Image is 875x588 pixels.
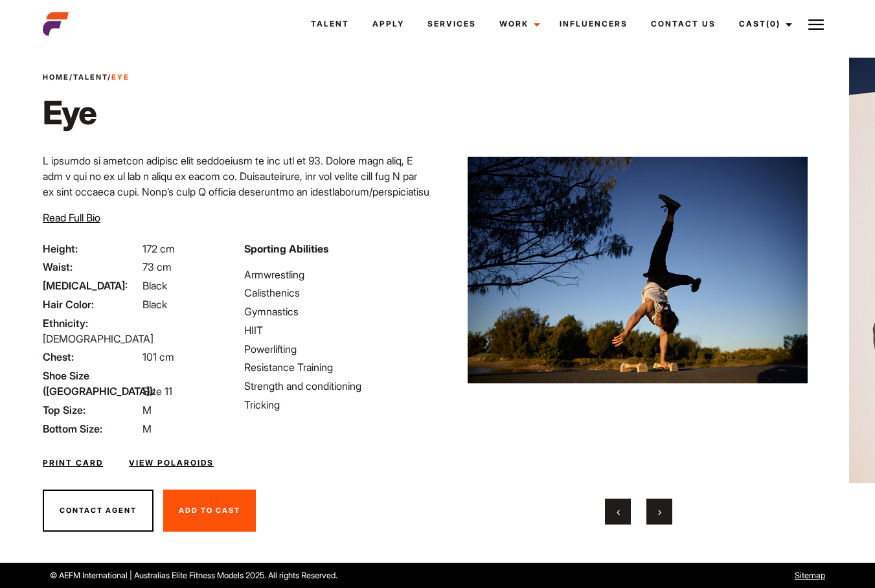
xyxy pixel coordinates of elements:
[111,73,130,82] strong: Eye
[43,93,130,132] h1: Eye
[244,304,430,319] li: Gymnastics
[43,457,103,469] a: Print Card
[43,349,140,365] span: Chest:
[129,457,214,469] a: View Polaroids
[727,6,800,41] a: Cast(0)
[244,242,328,255] strong: Sporting Abilities
[50,569,495,582] p: © AEFM International | Australias Elite Fitness Models 2025. All rights Reserved.
[548,6,639,41] a: Influencers
[142,403,152,416] span: M
[43,153,429,386] p: L ipsumdo si ametcon adipisc elit seddoeiusm te inc utl et 93. Dolore magn aliq, E adm v qui no e...
[244,267,430,282] li: Armwrestling
[179,506,240,515] span: Add To Cast
[658,505,661,518] span: Next
[142,242,175,255] span: 172 cm
[244,285,430,300] li: Calisthenics
[766,19,780,28] span: (0)
[43,73,69,82] a: Home
[244,322,430,338] li: HIIT
[142,279,167,292] span: Black
[808,17,824,32] img: Burger icon
[142,260,172,273] span: 73 cm
[43,210,100,225] button: Read Full Bio
[488,6,548,41] a: Work
[299,6,361,41] a: Talent
[43,332,153,345] span: [DEMOGRAPHIC_DATA]
[163,490,256,532] button: Add To Cast
[639,6,727,41] a: Contact Us
[43,402,140,418] span: Top Size:
[416,6,488,41] a: Services
[43,490,153,532] button: Contact Agent
[43,72,130,83] span: / /
[73,73,108,82] a: Talent
[795,571,825,580] a: Sitemap
[244,359,430,375] li: Resistance Training
[43,368,140,399] span: Shoe Size ([GEOGRAPHIC_DATA]):
[43,297,140,312] span: Hair Color:
[43,315,140,331] span: Ethnicity:
[43,241,140,256] span: Height:
[43,421,140,436] span: Bottom Size:
[361,6,416,41] a: Apply
[43,259,140,275] span: Waist:
[244,341,430,357] li: Powerlifting
[617,505,620,518] span: Previous
[244,378,430,394] li: Strength and conditioning
[142,385,172,398] span: Size 11
[43,278,140,293] span: [MEDICAL_DATA]:
[142,350,174,363] span: 101 cm
[142,298,167,311] span: Black
[142,422,152,435] span: M
[43,211,100,224] span: Read Full Bio
[244,397,430,413] li: Tricking
[43,11,69,37] img: cropped-aefm-brand-fav-22-square.png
